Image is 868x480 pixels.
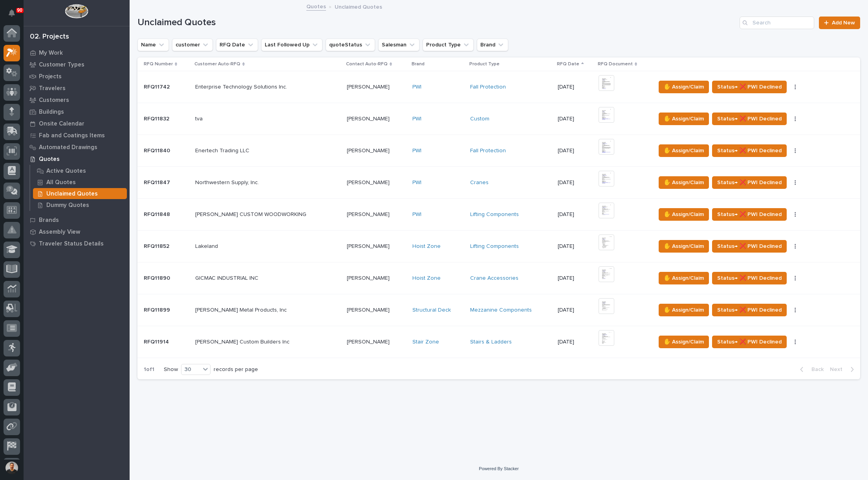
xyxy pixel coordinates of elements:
[261,39,322,51] button: Last Followed Up
[412,148,421,154] a: PWI
[470,148,506,154] a: Fall Protection
[659,144,709,157] button: ✋ Assign/Claim
[24,214,130,226] a: Brands
[794,366,827,373] button: Back
[659,113,709,125] button: ✋ Assign/Claim
[144,178,172,186] p: RFQ11847
[807,366,824,373] span: Back
[164,366,178,373] p: Show
[39,120,84,127] p: Onsite Calendar
[717,114,782,124] span: Status→ ❌ PWI Declined
[137,262,860,294] tr: RFQ11890RFQ11890 GICMAC INDUSTRIAL INCGICMAC INDUSTRIAL INC [PERSON_NAME][PERSON_NAME] Hoist Zone...
[558,307,592,314] p: [DATE]
[470,179,489,186] a: Cranes
[30,199,130,210] a: Dummy Quotes
[378,39,419,51] button: Salesman
[717,210,782,219] span: Status→ ❌ PWI Declined
[144,82,171,90] p: RFQ11742
[216,39,258,51] button: RFQ Date
[39,217,59,224] p: Brands
[470,307,532,314] a: Mezzanine Components
[470,275,518,282] a: Crane Accessories
[412,307,451,314] a: Structural Deck
[4,460,20,476] button: users-avatar
[558,84,592,90] p: [DATE]
[819,17,860,29] a: Add New
[144,210,172,218] p: RFQ11848
[558,339,592,345] p: [DATE]
[664,82,704,92] span: ✋ Assign/Claim
[557,60,579,68] p: RFQ Date
[194,60,240,68] p: Customer Auto-RFQ
[412,116,421,122] a: PWI
[717,82,782,92] span: Status→ ❌ PWI Declined
[24,226,130,238] a: Assembly View
[827,366,860,373] button: Next
[423,39,474,51] button: Product Type
[740,17,814,29] input: Search
[214,366,258,373] p: records per page
[137,135,860,167] tr: RFQ11840RFQ11840 Enertech Trading LLCEnertech Trading LLC [PERSON_NAME][PERSON_NAME] PWI Fall Pro...
[195,305,288,314] p: [PERSON_NAME] Metal Products, Inc
[144,337,170,345] p: RFQ11914
[412,84,421,90] a: PWI
[137,360,161,379] p: 1 of 1
[24,82,130,94] a: Travelers
[46,168,86,175] p: Active Quotes
[712,113,787,125] button: Status→ ❌ PWI Declined
[24,141,130,153] a: Automated Drawings
[347,242,391,250] p: [PERSON_NAME]
[347,305,391,314] p: [PERSON_NAME]
[137,103,860,135] tr: RFQ11832RFQ11832 tvatva [PERSON_NAME][PERSON_NAME] PWI Custom [DATE]✋ Assign/ClaimStatus→ ❌ PWI D...
[469,60,500,68] p: Product Type
[195,178,260,186] p: Northwestern Supply, Inc.
[137,17,736,28] h1: Unclaimed Quotes
[470,243,519,250] a: Lifting Components
[346,60,388,68] p: Contact Auto-RFQ
[65,4,88,18] img: Workspace Logo
[46,179,76,186] p: All Quotes
[412,60,425,68] p: Brand
[137,167,860,199] tr: RFQ11847RFQ11847 Northwestern Supply, Inc.Northwestern Supply, Inc. [PERSON_NAME][PERSON_NAME] PW...
[470,339,512,345] a: Stairs & Ladders
[717,305,782,315] span: Status→ ❌ PWI Declined
[30,188,130,199] a: Unclaimed Quotes
[144,114,171,122] p: RFQ11832
[717,146,782,155] span: Status→ ❌ PWI Declined
[347,178,391,186] p: [PERSON_NAME]
[144,60,173,68] p: RFQ Number
[712,176,787,189] button: Status→ ❌ PWI Declined
[558,211,592,218] p: [DATE]
[470,116,489,122] a: Custom
[659,176,709,189] button: ✋ Assign/Claim
[30,165,130,176] a: Active Quotes
[24,118,130,129] a: Onsite Calendar
[347,82,391,90] p: [PERSON_NAME]
[347,114,391,122] p: [PERSON_NAME]
[664,305,704,315] span: ✋ Assign/Claim
[347,273,391,282] p: [PERSON_NAME]
[712,272,787,284] button: Status→ ❌ PWI Declined
[24,70,130,82] a: Projects
[195,242,220,250] p: Lakeland
[24,59,130,70] a: Customer Types
[598,60,633,68] p: RFQ Document
[39,144,97,151] p: Automated Drawings
[479,466,518,471] a: Powered By Stacker
[4,5,20,21] button: Notifications
[664,178,704,187] span: ✋ Assign/Claim
[39,132,105,139] p: Fab and Coatings Items
[137,294,860,326] tr: RFQ11899RFQ11899 [PERSON_NAME] Metal Products, Inc[PERSON_NAME] Metal Products, Inc [PERSON_NAME]...
[347,210,391,218] p: [PERSON_NAME]
[832,20,855,26] span: Add New
[195,210,308,218] p: [PERSON_NAME] CUSTOM WOODWORKING
[24,47,130,59] a: My Work
[664,114,704,124] span: ✋ Assign/Claim
[558,148,592,154] p: [DATE]
[39,61,84,68] p: Customer Types
[39,73,62,80] p: Projects
[137,71,860,103] tr: RFQ11742RFQ11742 Enterprise Technology Solutions Inc.Enterprise Technology Solutions Inc. [PERSON...
[712,208,787,221] button: Status→ ❌ PWI Declined
[412,339,439,345] a: Stair Zone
